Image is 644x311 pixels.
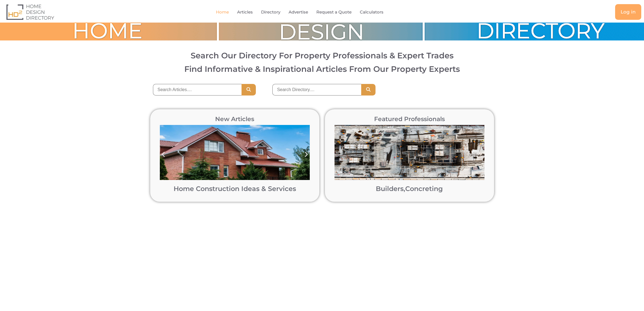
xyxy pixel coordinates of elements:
div: Next [300,148,313,161]
h2: Featured Professionals [332,116,487,122]
span: Log in [621,10,636,14]
a: Articles [237,6,253,18]
h2: , [335,185,484,192]
h3: Find Informative & Inspirational Articles From Our Property Experts [12,65,632,73]
a: Advertise [289,6,308,18]
a: Log in [615,4,641,20]
h2: New Articles [157,116,313,122]
nav: Menu [130,6,482,18]
a: Home [216,6,229,18]
a: Directory [261,6,280,18]
input: Search Directory.... [272,84,361,96]
div: Previous [157,148,169,161]
a: Builders [376,185,404,193]
a: Home Construction Ideas & Services [174,185,296,193]
button: Search [242,84,256,96]
h2: Search Our Directory For Property Professionals & Expert Trades [12,51,632,59]
a: Request a Quote [316,6,352,18]
a: Concreting [405,185,443,193]
a: Calculators [360,6,383,18]
button: Search [361,84,376,96]
input: Search Articles.... [153,84,242,96]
